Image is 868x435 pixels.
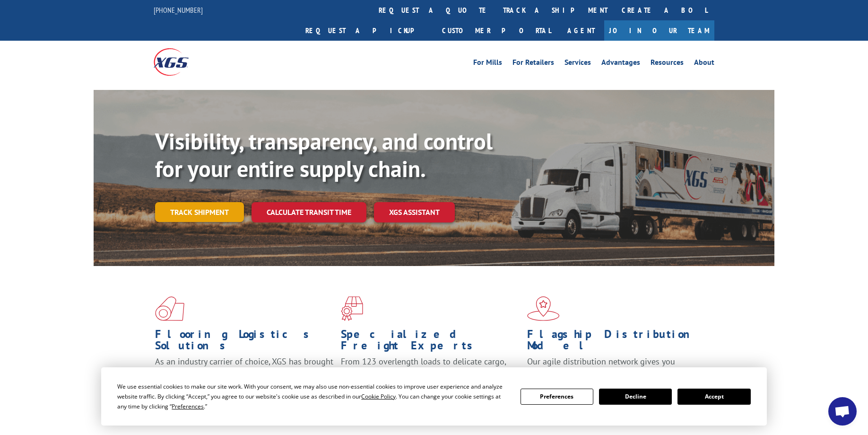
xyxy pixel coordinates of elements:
div: Open chat [828,397,857,426]
a: About [694,59,714,69]
img: xgs-icon-focused-on-flooring-red [341,296,363,321]
span: Cookie Policy [361,392,396,400]
a: Request a pickup [298,20,435,41]
h1: Flagship Distribution Model [527,328,706,356]
a: Agent [558,20,604,41]
span: Our agile distribution network gives you nationwide inventory management on demand. [527,356,701,378]
a: [PHONE_NUMBER] [154,5,203,15]
a: Customer Portal [435,20,558,41]
h1: Specialized Freight Experts [341,328,520,356]
a: Services [564,59,591,69]
a: For Retailers [512,59,554,69]
a: For Mills [473,59,502,69]
div: Cookie Consent Prompt [101,367,767,426]
img: xgs-icon-flagship-distribution-model-red [527,296,560,321]
b: Visibility, transparency, and control for your entire supply chain. [155,126,493,183]
a: Track shipment [155,202,244,222]
p: From 123 overlength loads to delicate cargo, our experienced staff knows the best way to move you... [341,356,520,398]
div: We use essential cookies to make our site work. With your consent, we may also use non-essential ... [117,382,509,411]
button: Decline [599,389,672,405]
img: xgs-icon-total-supply-chain-intelligence-red [155,296,184,321]
span: Preferences [172,402,204,410]
button: Preferences [521,389,593,405]
a: Advantages [601,59,640,69]
h1: Flooring Logistics Solutions [155,328,334,356]
a: Resources [651,59,684,69]
a: XGS ASSISTANT [374,202,455,222]
button: Accept [677,389,750,405]
a: Calculate transit time [252,202,366,222]
span: As an industry carrier of choice, XGS has brought innovation and dedication to flooring logistics... [155,356,333,390]
a: Join Our Team [604,20,714,41]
